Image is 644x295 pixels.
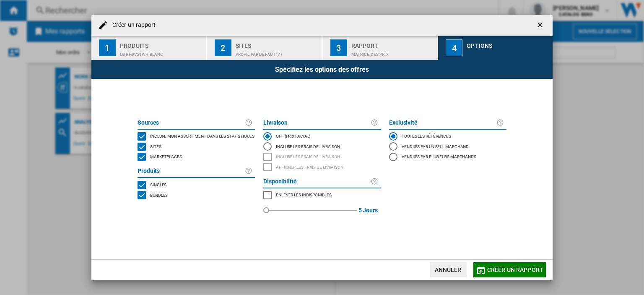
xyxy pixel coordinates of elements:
md-radio-button: Vendues par plusieurs marchands [389,152,506,162]
div: Produits [120,39,203,48]
button: 4 Options [438,36,553,60]
div: Profil par défaut (7) [236,48,318,57]
button: Créer un rapport [473,262,546,277]
span: Inclure les frais de livraison [276,153,340,159]
md-radio-button: OFF (prix facial) [263,131,381,141]
div: Options [467,39,549,48]
md-checkbox: INCLUDE DELIVERY PRICE [263,152,381,162]
md-checkbox: BUNDLES [138,190,255,201]
label: Exclusivité [389,118,496,128]
ng-md-icon: getI18NText('BUTTONS.CLOSE_DIALOG') [536,21,546,31]
div: LG RH9V51WH BLANC [120,48,203,57]
span: Singles [150,181,166,187]
span: Enlever les indisponibles [276,191,332,197]
div: 4 [446,39,462,56]
span: Sites [150,143,161,149]
div: Sites [236,39,318,48]
md-radio-button: Vendues par un seul marchand [389,141,506,151]
md-slider: red [266,200,357,220]
md-checkbox: SHOW DELIVERY PRICE [263,162,381,172]
button: 2 Sites Profil par défaut (7) [207,36,322,60]
md-checkbox: SINGLE [138,180,255,190]
div: Spécifiez les options des offres [91,60,553,79]
h4: Créer un rapport [108,21,156,29]
div: 2 [215,39,231,56]
label: Livraison [263,118,371,128]
md-checkbox: INCLUDE MY SITE [138,131,255,142]
md-checkbox: MARKETPLACES [263,190,381,201]
span: Créer un rapport [487,266,543,273]
span: Afficher les frais de livraison [276,164,343,170]
md-checkbox: MARKETPLACES [138,152,255,162]
button: getI18NText('BUTTONS.CLOSE_DIALOG') [532,17,549,34]
span: Inclure mon assortiment dans les statistiques [150,133,254,138]
div: Rapport [351,39,434,48]
label: Produits [138,166,245,176]
label: 5 Jours [358,200,378,220]
md-radio-button: Inclure les frais de livraison [263,141,381,151]
label: Disponibilité [263,177,371,187]
label: Sources [138,118,245,128]
button: 1 Produits LG RH9V51WH BLANC [91,36,207,60]
button: 3 Rapport Matrice des prix [323,36,438,60]
span: Bundles [150,192,168,198]
span: Marketplaces [150,153,182,159]
div: Matrice des prix [351,48,434,57]
md-radio-button: Toutes les références [389,131,506,141]
div: 1 [99,39,116,56]
button: Annuler [430,262,467,277]
md-checkbox: SITES [138,141,255,152]
div: 3 [330,39,347,56]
